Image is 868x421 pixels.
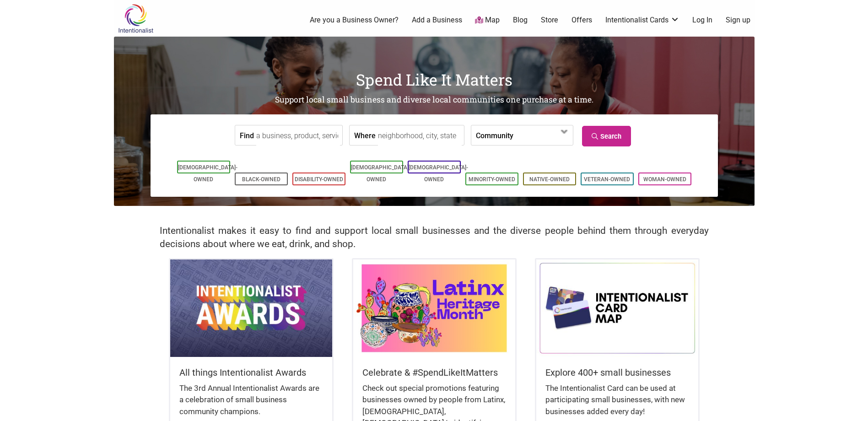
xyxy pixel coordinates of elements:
[584,176,630,183] a: Veteran-Owned
[114,4,157,33] img: Intentionalist
[351,164,410,183] a: [DEMOGRAPHIC_DATA]-Owned
[545,366,689,379] h5: Explore 400+ small businesses
[295,176,343,183] a: Disability-Owned
[409,164,468,183] a: [DEMOGRAPHIC_DATA]-Owned
[310,15,399,25] a: Are you a Business Owner?
[726,15,750,25] a: Sign up
[582,126,631,146] a: Search
[513,15,528,25] a: Blog
[536,259,698,356] img: Intentionalist Card Map
[179,366,323,379] h5: All things Intentionalist Awards
[114,69,755,91] h1: Spend Like It Matters
[476,125,513,145] label: Community
[692,15,712,25] a: Log In
[362,366,506,379] h5: Celebrate & #SpendLikeItMatters
[475,15,500,26] a: Map
[412,15,462,25] a: Add a Business
[605,15,679,25] a: Intentionalist Cards
[541,15,558,25] a: Store
[469,176,515,183] a: Minority-Owned
[354,125,376,145] label: Where
[353,259,515,356] img: Latinx / Hispanic Heritage Month
[643,176,686,183] a: Woman-Owned
[242,176,280,183] a: Black-Owned
[114,94,755,106] h2: Support local small business and diverse local communities one purchase at a time.
[378,125,462,146] input: neighborhood, city, state
[529,176,570,183] a: Native-Owned
[571,15,592,25] a: Offers
[178,164,237,183] a: [DEMOGRAPHIC_DATA]-Owned
[170,259,332,356] img: Intentionalist Awards
[160,224,709,251] h2: Intentionalist makes it easy to find and support local small businesses and the diverse people be...
[256,125,340,146] input: a business, product, service
[240,125,254,145] label: Find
